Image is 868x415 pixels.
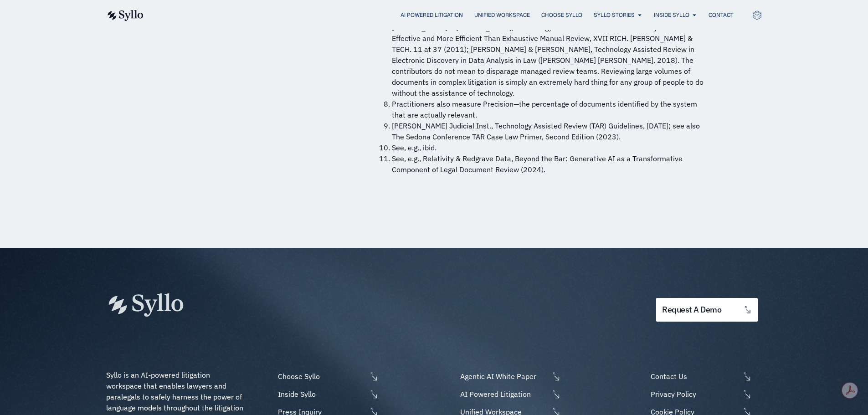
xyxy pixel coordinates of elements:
[276,371,379,382] a: Choose Syllo
[654,11,689,19] a: Inside Syllo
[662,306,721,314] span: request a demo
[458,389,549,400] span: AI Powered Litigation
[392,120,711,142] li: [PERSON_NAME] Judicial Inst., Technology Assisted Review (TAR) Guidelines, [DATE]; see also The S...
[392,98,711,120] li: Practitioners also measure Precision—the percentage of documents identified by the system that ar...
[276,389,367,400] span: Inside Syllo
[276,389,379,400] a: Inside Syllo
[392,22,711,98] li: [PERSON_NAME] & [PERSON_NAME], Technology-Assisted Review in E-Discovery Can Be More Effective an...
[392,142,711,153] li: See, e.g., ibid.
[458,371,549,382] span: Agentic AI White Paper
[594,11,635,19] a: Syllo Stories
[648,371,762,382] a: Contact Us
[474,11,530,19] a: Unified Workspace
[162,11,734,20] div: Menu Toggle
[709,11,734,19] a: Contact
[541,11,582,19] a: Choose Syllo
[648,389,762,400] a: Privacy Policy
[276,371,367,382] span: Choose Syllo
[162,11,734,20] nav: Menu
[392,153,711,175] li: See, e.g., Relativity & Redgrave Data, Beyond the Bar: Generative AI as a Transformative Componen...
[458,389,561,400] a: AI Powered Litigation
[458,371,561,382] a: Agentic AI White Paper
[106,10,144,21] img: syllo
[648,371,740,382] span: Contact Us
[401,11,463,19] a: AI Powered Litigation
[648,389,740,400] span: Privacy Policy
[656,298,757,322] a: request a demo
